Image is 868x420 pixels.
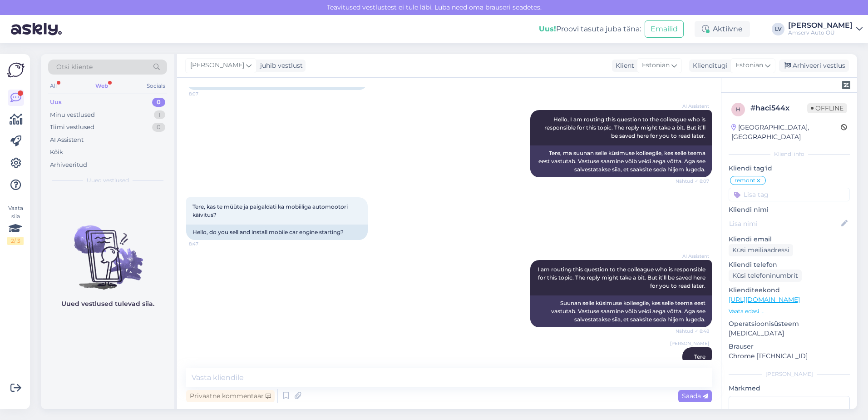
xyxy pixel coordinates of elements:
span: I am routing this question to the colleague who is responsible for this topic. The reply might ta... [538,266,707,289]
span: AI Assistent [675,103,709,110]
input: Lisa nimi [729,219,839,229]
span: AI Assistent [675,253,709,260]
span: remont [735,178,755,183]
span: Tere [694,353,705,360]
div: Privaatne kommentaar [186,390,275,402]
div: Aktiivne [695,21,750,37]
div: Proovi tasuta juba täna: [539,24,641,35]
p: Uued vestlused tulevad siia. [61,299,154,309]
span: [PERSON_NAME] [190,60,244,70]
div: AI Assistent [50,135,84,145]
div: Küsi telefoninumbrit [729,270,802,282]
span: Hello, I am routing this question to the colleague who is responsible for this topic. The reply m... [544,116,707,139]
span: Offline [807,103,847,113]
span: 8:47 [189,240,223,247]
div: 1 [154,110,165,120]
p: [MEDICAL_DATA] [729,329,850,338]
p: Kliendi nimi [729,205,850,215]
div: [GEOGRAPHIC_DATA], [GEOGRAPHIC_DATA] [731,123,841,142]
div: Klient [612,61,634,70]
div: juhib vestlust [256,61,303,70]
span: Estonian [642,60,670,70]
span: h [736,106,740,113]
div: Kõik [50,148,63,157]
div: Tiimi vestlused [50,123,94,132]
input: Lisa tag [729,188,850,201]
p: Vaata edasi ... [729,307,850,315]
span: Nähtud ✓ 8:07 [675,178,709,185]
b: Uus! [539,25,556,33]
div: Tere, ma suunan selle küsimuse kolleegile, kes selle teema eest vastutab. Vastuse saamine võib ve... [530,145,712,177]
div: LV [772,23,784,35]
div: Arhiveeritud [50,160,87,170]
div: Klienditugi [689,61,728,70]
div: Küsi meiliaadressi [729,244,793,256]
div: Web [94,80,110,92]
div: Hello, do you sell and install mobile car engine starting? [186,225,368,240]
a: [PERSON_NAME]Amserv Auto OÜ [788,22,863,36]
a: [URL][DOMAIN_NAME] [729,295,800,304]
div: Minu vestlused [50,110,95,120]
p: Klienditeekond [729,285,850,295]
div: Amserv Auto OÜ [788,29,853,36]
img: Askly Logo [7,61,25,79]
span: Saada [682,392,708,400]
div: All [48,80,59,92]
p: Chrome [TECHNICAL_ID] [729,351,850,361]
span: Otsi kliente [56,62,93,72]
div: [PERSON_NAME] [729,370,850,378]
p: Operatsioonisüsteem [729,319,850,329]
span: Nähtud ✓ 8:48 [675,328,709,335]
p: Kliendi tag'id [729,164,850,173]
div: Vaata siia [7,204,24,245]
span: 8:07 [189,90,223,97]
button: Emailid [645,20,684,38]
p: Brauser [729,342,850,351]
span: Tere, kas te müüte ja paigaldati ka mobiiliga automootori käivitus? [192,203,349,218]
div: [PERSON_NAME] [788,22,853,29]
p: Kliendi email [729,235,850,244]
p: Märkmed [729,384,850,393]
div: Suunan selle küsimuse kolleegile, kes selle teema eest vastutab. Vastuse saamine võib veidi aega ... [530,295,712,327]
div: Kliendi info [729,150,850,158]
img: No chats [41,209,174,291]
div: Arhiveeri vestlus [779,60,849,72]
div: 0 [152,98,165,107]
span: Estonian [735,60,763,70]
p: Kliendi telefon [729,260,850,270]
div: 2 / 3 [7,237,24,245]
span: Uued vestlused [87,176,129,185]
div: Uus [50,98,62,107]
img: zendesk [842,81,850,89]
span: [PERSON_NAME] [670,340,709,347]
div: 0 [152,123,165,132]
div: Socials [145,80,167,92]
div: # haci544x [750,103,807,114]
